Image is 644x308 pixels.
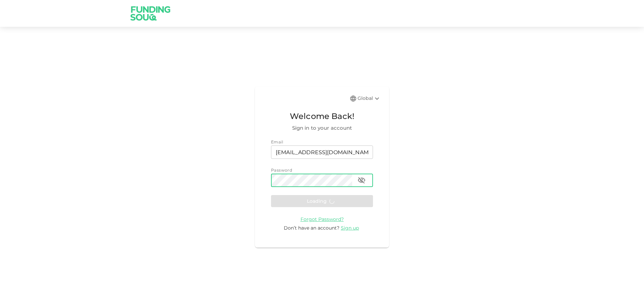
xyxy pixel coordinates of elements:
input: password [271,174,352,187]
span: Sign in to your account [271,124,373,132]
a: Forgot Password? [301,216,344,222]
span: Sign up [341,225,359,231]
span: Email [271,139,283,144]
input: email [271,145,373,159]
span: Password [271,168,292,173]
span: Don’t have an account? [284,225,339,231]
span: Welcome Back! [271,110,373,123]
div: Global [358,95,381,103]
span: Forgot Password? [301,216,344,222]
